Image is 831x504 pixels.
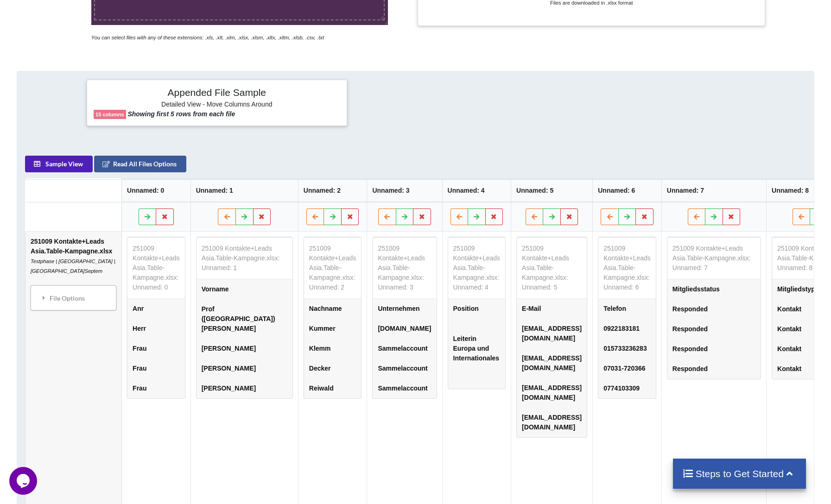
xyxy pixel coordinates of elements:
[661,179,766,202] th: Unnamed: 7
[197,339,292,359] td: [PERSON_NAME]
[592,179,661,202] th: Unnamed: 6
[197,279,292,299] td: Vorname
[304,299,362,319] td: Nachname
[304,339,362,359] td: Klemm
[373,339,436,359] td: Sammelaccount
[121,179,190,202] th: Unnamed: 0
[190,179,298,202] th: Unnamed: 1
[197,299,292,339] td: Prof ([GEOGRAPHIC_DATA])[PERSON_NAME]
[517,299,587,319] td: E-Mail
[9,467,39,495] iframe: chat widget
[598,359,656,378] td: 07031-720366
[304,378,362,398] td: Reiwald
[448,299,506,319] td: Position
[127,339,185,359] td: Frau
[94,101,340,110] h6: Detailed View - Move Columns Around
[667,339,761,359] td: Responded
[127,359,185,378] td: Frau
[373,378,436,398] td: Sammelaccount
[517,378,587,408] td: [EMAIL_ADDRESS][DOMAIN_NAME]
[304,359,362,378] td: Decker
[598,319,656,339] td: 0922183181
[511,179,592,202] th: Unnamed: 5
[373,319,436,339] td: [DOMAIN_NAME]
[667,319,761,339] td: Responded
[127,319,185,339] td: Herr
[667,279,761,299] td: Mitgliedsstatus
[127,378,185,398] td: Frau
[91,35,324,40] i: You can select files with any of these extensions: .xls, .xlt, .xlm, .xlsx, .xlsm, .xltx, .xltm, ...
[94,156,186,172] button: Read All Files Options
[448,329,506,368] td: Leiterin Europa und Internationales
[682,468,797,479] h4: Steps to Get Started
[517,408,587,437] td: [EMAIL_ADDRESS][DOMAIN_NAME]
[298,179,367,202] th: Unnamed: 2
[373,299,436,319] td: Unternehmen
[598,339,656,359] td: 015733236283
[304,319,362,339] td: Kummer
[95,112,124,117] b: 15 columns
[598,378,656,398] td: 0774103309
[517,319,587,348] td: [EMAIL_ADDRESS][DOMAIN_NAME]
[94,87,340,100] h4: Appended File Sample
[197,378,292,398] td: [PERSON_NAME]
[373,359,436,378] td: Sammelaccount
[517,348,587,378] td: [EMAIL_ADDRESS][DOMAIN_NAME]
[442,179,511,202] th: Unnamed: 4
[197,359,292,378] td: [PERSON_NAME]
[127,299,185,319] td: Anr
[667,359,761,379] td: Responded
[25,156,93,172] button: Sample View
[367,179,442,202] th: Unnamed: 3
[33,288,114,308] div: File Options
[667,299,761,319] td: Responded
[31,258,115,274] i: Testphase | [GEOGRAPHIC_DATA] | [GEOGRAPHIC_DATA]Septem
[127,110,235,118] b: Showing first 5 rows from each file
[598,299,656,319] td: Telefon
